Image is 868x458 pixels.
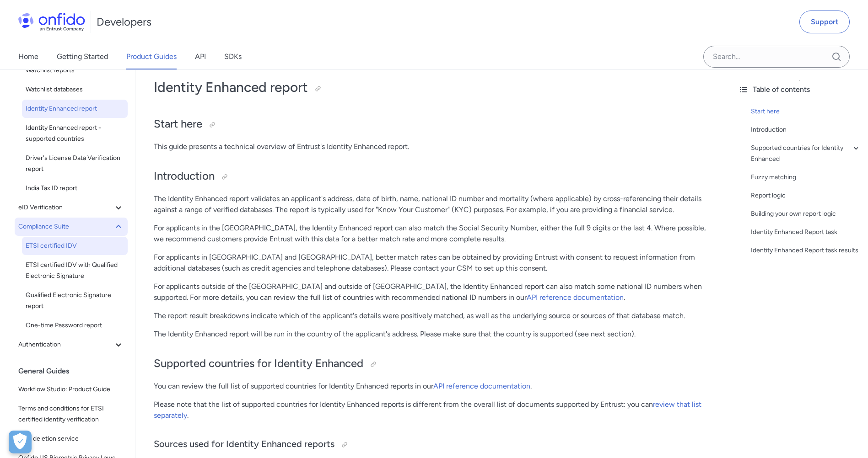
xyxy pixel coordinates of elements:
a: Home [18,44,38,69]
p: The Identity Enhanced report validates an applicant's address, date of birth, name, national ID n... [154,193,712,215]
a: ETSI certified IDV [22,237,128,255]
a: Identity Enhanced Report task [751,227,861,238]
h2: Supported countries for Identity Enhanced [154,356,712,372]
div: General Guides [18,362,131,380]
a: Identity Enhanced Report task results [751,245,861,256]
button: Compliance Suite [15,218,128,236]
span: Driver's License Data Verification report [26,153,124,175]
div: Cookie Preferences [9,431,32,453]
div: Table of contents [738,84,861,95]
button: eID Verification [15,198,128,217]
a: Workflow Studio: Product Guide [15,380,128,399]
span: India Tax ID report [26,183,124,194]
a: Data deletion service [15,430,128,448]
span: Identity Enhanced report - supported countries [26,122,124,144]
p: The Identity Enhanced report will be run in the country of the applicant's address. Please make s... [154,329,712,340]
p: This guide presents a technical overview of Entrust's Identity Enhanced report. [154,141,712,152]
a: India Tax ID report [22,179,128,197]
a: review that list separately [154,400,701,420]
a: Getting Started [57,44,108,69]
p: Please note that the list of supported countries for Identity Enhanced reports is different from ... [154,399,712,421]
a: Supported countries for Identity Enhanced [751,143,861,165]
a: Watchlist reports [22,61,128,80]
button: Authentication [15,336,128,354]
a: Identity Enhanced report - supported countries [22,119,128,148]
a: One-time Password report [22,316,128,335]
a: Building your own report logic [751,208,861,219]
span: Data deletion service [18,433,124,444]
input: Onfido search input field [703,46,850,68]
a: Identity Enhanced report [22,100,128,118]
a: Support [799,11,850,33]
a: Introduction [751,124,861,135]
p: You can review the full list of supported countries for Identity Enhanced reports in our . [154,381,712,392]
a: Start here [751,106,861,117]
a: ETSI certified IDV with Qualified Electronic Signature [22,256,128,285]
a: Driver's License Data Verification report [22,149,128,178]
button: Open Preferences [9,431,32,453]
h1: Developers [97,15,151,29]
a: Fuzzy matching [751,172,861,183]
h1: Identity Enhanced report [154,78,712,96]
a: Product Guides [126,44,177,69]
a: Watchlist databases [22,80,128,99]
span: ETSI certified IDV [26,240,124,251]
h3: Sources used for Identity Enhanced reports [154,437,712,452]
span: Watchlist databases [26,84,124,95]
span: ETSI certified IDV with Qualified Electronic Signature [26,260,124,282]
a: Report logic [751,190,861,201]
p: For applicants outside of the [GEOGRAPHIC_DATA] and outside of [GEOGRAPHIC_DATA], the Identity En... [154,281,712,303]
span: Terms and conditions for ETSI certified identity verification [18,403,124,425]
h2: Introduction [154,169,712,184]
a: API [195,44,206,69]
span: Authentication [18,339,113,350]
a: API reference documentation [433,382,530,390]
a: API reference documentation [527,293,624,302]
p: For applicants in the [GEOGRAPHIC_DATA], the Identity Enhanced report can also match the Social S... [154,223,712,245]
img: Onfido Logo [18,13,85,31]
span: eID Verification [18,202,113,213]
span: Watchlist reports [26,65,124,76]
a: SDKs [224,44,242,69]
p: For applicants in [GEOGRAPHIC_DATA] and [GEOGRAPHIC_DATA], better match rates can be obtained by ... [154,252,712,274]
a: Terms and conditions for ETSI certified identity verification [15,399,128,429]
span: Workflow Studio: Product Guide [18,384,124,395]
p: The report result breakdowns indicate which of the applicant's details were positively matched, a... [154,310,712,321]
span: Identity Enhanced report [26,103,124,114]
h2: Start here [154,117,712,132]
a: Qualified Electronic Signature report [22,286,128,315]
span: Qualified Electronic Signature report [26,290,124,312]
span: One-time Password report [26,320,124,331]
span: Compliance Suite [18,221,113,232]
